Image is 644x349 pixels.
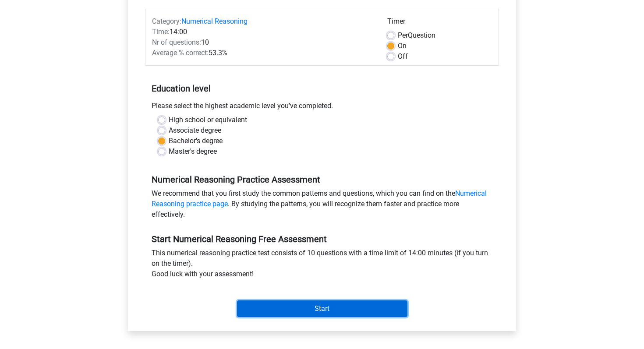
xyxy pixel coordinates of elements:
span: Average % correct: [152,49,209,57]
input: Start [237,300,407,317]
label: Question [398,30,435,41]
span: Category: [152,17,181,25]
h5: Education level [152,80,492,97]
div: 53.3% [145,48,381,58]
span: Nr of questions: [152,38,201,46]
span: Per [398,31,408,39]
label: On [398,41,407,51]
div: 14:00 [145,27,381,37]
div: This numerical reasoning practice test consists of 10 questions with a time limit of 14:00 minute... [145,248,499,283]
label: Master's degree [169,146,217,157]
label: Bachelor's degree [169,136,223,146]
label: High school or equivalent [169,115,247,125]
div: We recommend that you first study the common patterns and questions, which you can find on the . ... [145,188,499,223]
div: Please select the highest academic level you’ve completed. [145,101,499,115]
span: Time: [152,28,170,36]
h5: Numerical Reasoning Practice Assessment [152,174,492,185]
div: 10 [145,37,381,48]
h5: Start Numerical Reasoning Free Assessment [152,234,492,244]
label: Off [398,51,408,62]
label: Associate degree [169,125,221,136]
div: Timer [387,16,492,30]
a: Numerical Reasoning [181,17,248,25]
